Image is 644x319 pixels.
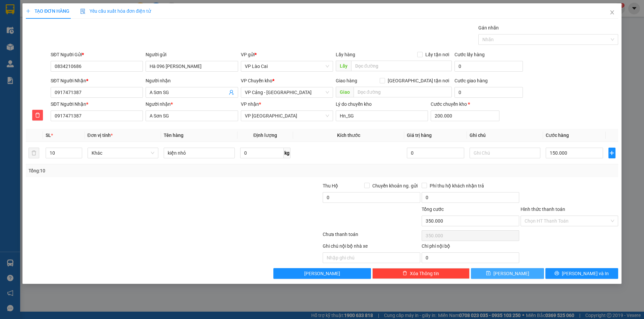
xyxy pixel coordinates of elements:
[273,268,371,279] button: [PERSON_NAME]
[609,10,615,15] span: close
[30,21,64,35] strong: PHIẾU GỬI HÀNG
[422,207,444,212] span: Tổng cước
[31,5,63,20] strong: VIỆT HIẾU LOGISTIC
[146,51,238,58] div: Người gửi
[51,100,143,108] div: SĐT Người Nhận
[351,61,452,71] input: Dọc đường
[241,78,272,83] span: VP Chuyển kho
[80,9,86,14] img: icon
[336,87,354,97] span: Giao
[284,148,290,158] span: kg
[545,268,618,279] button: printer[PERSON_NAME] và In
[241,101,259,107] span: VP nhận
[304,270,340,277] span: [PERSON_NAME]
[554,271,559,276] span: printer
[336,101,372,107] label: Lý do chuyển kho
[26,8,69,14] span: TẠO ĐƠN HÀNG
[372,268,470,279] button: deleteXóa Thông tin
[423,51,452,58] span: Lấy tận nơi
[486,271,491,276] span: save
[422,242,519,252] div: Chi phí nội bộ
[36,42,65,53] strong: 02143888555, 0243777888
[88,133,113,138] span: Đơn vị tính
[146,110,238,121] input: Tên người nhận
[493,270,529,277] span: [PERSON_NAME]
[245,61,329,71] span: VP Lào Cai
[323,252,420,263] input: Nhập ghi chú
[407,148,464,158] input: 0
[471,268,544,279] button: save[PERSON_NAME]
[336,52,355,57] span: Lấy hàng
[164,148,235,158] input: VD: Bàn, Ghế
[454,61,523,72] input: Cước lấy hàng
[65,39,105,46] span: LC1208250096
[521,207,565,212] label: Hình thức thanh toán
[562,270,609,277] span: [PERSON_NAME] và In
[431,100,499,108] div: Cước chuyển kho
[603,3,622,22] button: Close
[337,133,360,138] span: Kích thước
[29,167,249,174] div: Tổng: 10
[336,61,351,71] span: Lấy
[51,51,143,58] div: SĐT Người Gửi
[323,183,338,188] span: Thu Hộ
[454,52,485,57] label: Cước lấy hàng
[407,133,432,138] span: Giá trị hàng
[608,148,615,158] button: plus
[336,110,428,121] input: Lý do chuyển kho
[470,148,541,158] input: Ghi Chú
[354,87,452,97] input: Dọc đường
[410,270,439,277] span: Xóa Thông tin
[51,77,143,84] div: SĐT Người Nhận
[80,8,151,14] span: Yêu cầu xuất hóa đơn điện tử
[2,20,28,46] img: logo
[51,110,143,121] input: SĐT người nhận
[245,87,329,97] span: VP Cảng - Hà Nội
[241,51,333,58] div: VP gửi
[323,242,420,252] div: Ghi chú nội bộ nhà xe
[46,133,51,138] span: SL
[26,9,31,13] span: plus
[29,37,58,47] strong: TĐ chuyển phát:
[385,77,452,84] span: [GEOGRAPHIC_DATA] tận nơi
[245,111,329,121] span: VP Sài Gòn
[29,148,39,158] button: delete
[454,87,523,98] input: Cước giao hàng
[164,133,183,138] span: Tên hàng
[253,133,277,138] span: Định lượng
[336,78,357,83] span: Giao hàng
[146,100,238,108] div: Người nhận
[546,133,569,138] span: Cước hàng
[454,78,488,83] label: Cước giao hàng
[478,25,499,30] label: Gán nhãn
[402,271,407,276] span: delete
[322,231,421,242] div: Chưa thanh toán
[32,110,43,121] button: delete
[467,129,543,142] th: Ghi chú
[370,182,420,189] span: Chuyển khoản ng. gửi
[609,150,615,156] span: plus
[427,182,487,189] span: Phí thu hộ khách nhận trả
[92,148,155,158] span: Khác
[229,90,234,95] span: user-add
[33,112,43,118] span: delete
[146,77,238,84] div: Người nhận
